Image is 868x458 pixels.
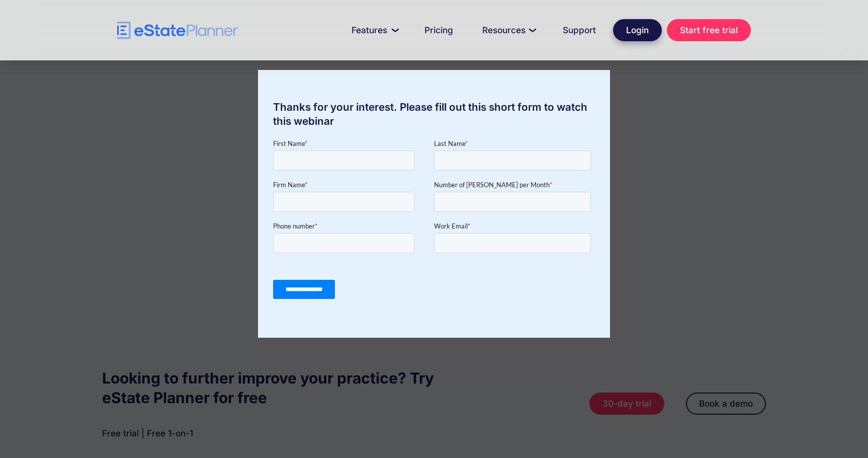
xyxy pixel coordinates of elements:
[117,22,238,39] a: home
[412,20,465,40] a: Pricing
[339,20,407,40] a: Features
[551,20,608,40] a: Support
[667,19,751,41] a: Start free trial
[273,138,595,308] iframe: Form 0
[258,100,610,128] div: Thanks for your interest. Please fill out this short form to watch this webinar
[613,19,662,41] a: Login
[470,20,546,40] a: Resources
